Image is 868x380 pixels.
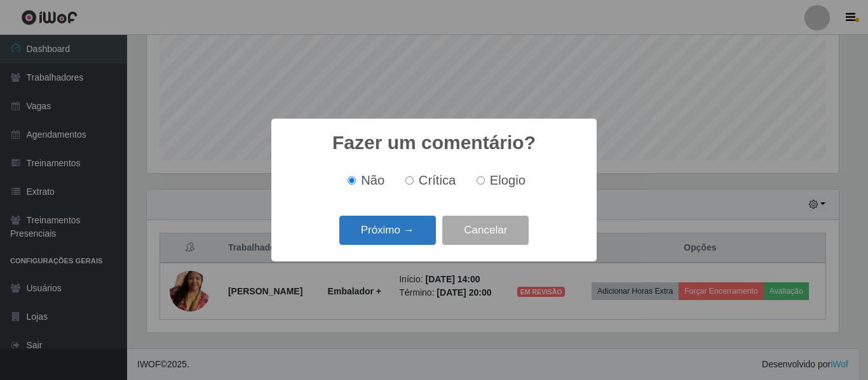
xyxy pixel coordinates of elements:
span: Elogio [490,173,526,187]
input: Não [348,176,356,185]
h2: Fazer um comentário? [332,131,536,154]
input: Crítica [405,176,414,185]
input: Elogio [477,176,485,185]
span: Não [361,173,384,187]
button: Próximo → [339,216,436,246]
span: Crítica [419,173,456,187]
button: Cancelar [442,216,529,246]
